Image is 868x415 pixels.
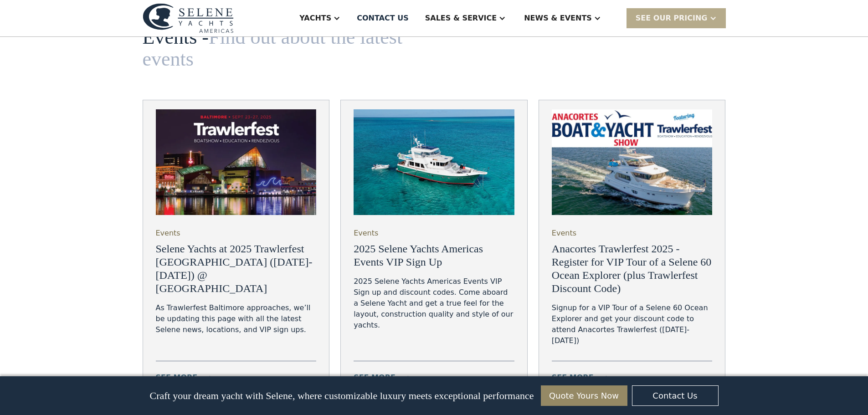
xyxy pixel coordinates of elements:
div: see more [354,372,395,383]
h3: 2025 Selene Yachts Americas Events VIP Sign Up [354,242,514,269]
div: Events [552,228,576,239]
div: Yachts [299,13,331,24]
h3: Selene Yachts at 2025 Trawlerfest [GEOGRAPHIC_DATA] ([DATE]-[DATE]) @ [GEOGRAPHIC_DATA] [156,242,317,295]
span: Find out about the latest events [143,26,403,70]
img: logo [143,3,234,33]
div: 2025 Selene Yachts Americas Events VIP Sign up and discount codes. Come aboard a Selene Yacht and... [354,276,514,331]
h2: Events - [143,26,406,71]
a: Events2025 Selene Yachts Americas Events VIP Sign Up2025 Selene Yachts Americas Events VIP Sign u... [340,100,528,400]
div: Sales & Service [425,13,497,24]
div: As Trawlerfest Baltimore approaches, we’ll be updating this page with all the latest Selene news,... [156,302,317,335]
a: EventsSelene Yachts at 2025 Trawlerfest [GEOGRAPHIC_DATA] ([DATE]-[DATE]) @ [GEOGRAPHIC_DATA]As T... [143,100,330,400]
div: News & EVENTS [524,13,592,24]
div: see more [156,372,198,383]
div: Events [156,228,180,239]
a: Quote Yours Now [541,385,627,406]
a: EventsAnacortes Trawlerfest 2025 - Register for VIP Tour of a Selene 60 Ocean Explorer (plus Traw... [539,100,726,400]
div: SEE Our Pricing [627,8,726,28]
div: Events [354,228,378,239]
h3: Anacortes Trawlerfest 2025 - Register for VIP Tour of a Selene 60 Ocean Explorer (plus Trawlerfes... [552,242,713,295]
p: Craft your dream yacht with Selene, where customizable luxury meets exceptional performance [149,390,534,402]
div: Contact US [357,13,409,24]
div: see more [552,372,594,383]
div: Signup for a VIP Tour of a Selene 60 Ocean Explorer and get your discount code to attend Anacorte... [552,302,713,346]
a: Contact Us [632,385,719,406]
div: SEE Our Pricing [636,13,708,24]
